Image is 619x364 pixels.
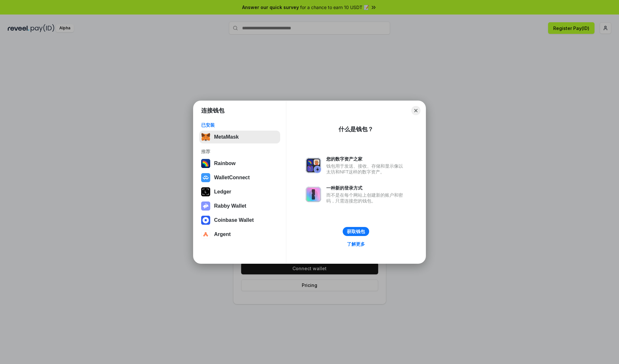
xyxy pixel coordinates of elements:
[199,157,280,170] button: Rainbow
[199,214,280,227] button: Coinbase Wallet
[306,158,321,173] img: svg+xml,%3Csvg%20xmlns%3D%22http%3A%2F%2Fwww.w3.org%2F2000%2Fsvg%22%20fill%3D%22none%22%20viewBox...
[343,227,369,236] button: 获取钱包
[199,200,280,212] button: Rabby Wallet
[214,161,236,166] div: Rainbow
[347,229,365,234] div: 获取钱包
[201,133,210,142] img: svg+xml,%3Csvg%20fill%3D%22none%22%20height%3D%2233%22%20viewBox%3D%220%200%2035%2033%22%20width%...
[326,163,406,175] div: 钱包用于发送、接收、存储和显示像以太坊和NFT这样的数字资产。
[214,134,239,140] div: MetaMask
[411,106,420,115] button: Close
[201,107,224,114] h1: 连接钱包
[343,240,369,248] a: 了解更多
[326,156,406,162] div: 您的数字资产之家
[214,203,246,209] div: Rabby Wallet
[306,187,321,202] img: svg+xml,%3Csvg%20xmlns%3D%22http%3A%2F%2Fwww.w3.org%2F2000%2Fsvg%22%20fill%3D%22none%22%20viewBox...
[201,173,210,182] img: svg+xml,%3Csvg%20width%3D%2228%22%20height%3D%2228%22%20viewBox%3D%220%200%2028%2028%22%20fill%3D...
[214,217,254,223] div: Coinbase Wallet
[201,122,278,128] div: 已安装
[214,231,231,237] div: Argent
[199,171,280,184] button: WalletConnect
[339,125,373,133] div: 什么是钱包？
[214,175,250,181] div: WalletConnect
[199,228,280,241] button: Argent
[326,185,406,191] div: 一种新的登录方式
[347,241,365,247] div: 了解更多
[201,149,278,154] div: 推荐
[326,192,406,204] div: 而不是在每个网站上创建新的账户和密码，只需连接您的钱包。
[201,202,210,211] img: svg+xml,%3Csvg%20xmlns%3D%22http%3A%2F%2Fwww.w3.org%2F2000%2Fsvg%22%20fill%3D%22none%22%20viewBox...
[201,216,210,225] img: svg+xml,%3Csvg%20width%3D%2228%22%20height%3D%2228%22%20viewBox%3D%220%200%2028%2028%22%20fill%3D...
[201,187,210,196] img: svg+xml,%3Csvg%20xmlns%3D%22http%3A%2F%2Fwww.w3.org%2F2000%2Fsvg%22%20width%3D%2228%22%20height%3...
[199,185,280,198] button: Ledger
[214,189,231,195] div: Ledger
[201,159,210,168] img: svg+xml,%3Csvg%20width%3D%22120%22%20height%3D%22120%22%20viewBox%3D%220%200%20120%20120%22%20fil...
[201,230,210,239] img: svg+xml,%3Csvg%20width%3D%2228%22%20height%3D%2228%22%20viewBox%3D%220%200%2028%2028%22%20fill%3D...
[199,131,280,143] button: MetaMask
